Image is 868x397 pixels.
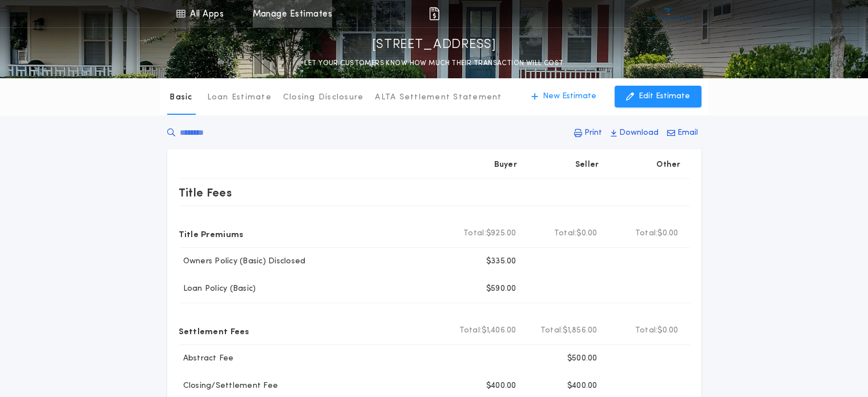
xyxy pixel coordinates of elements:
p: Loan Estimate [207,92,272,103]
p: Buyer [494,159,517,171]
b: Total: [635,325,658,336]
p: Closing Disclosure [283,92,364,103]
p: LET YOUR CUSTOMERS KNOW HOW MUCH THEIR TRANSACTION WILL COST [304,58,563,69]
span: $0.00 [657,228,678,239]
b: Total: [463,228,486,239]
b: Total: [540,325,563,336]
p: ALTA Settlement Statement [375,92,502,103]
p: New Estimate [543,91,596,102]
button: Download [607,123,662,143]
img: vs-icon [647,8,690,19]
span: $0.00 [576,228,597,239]
p: $500.00 [567,353,597,364]
img: img [427,7,441,21]
p: Download [619,127,659,139]
p: Email [677,127,698,139]
p: Closing/Settlement Fee [179,380,278,392]
p: Title Premiums [179,224,244,243]
p: $400.00 [486,380,516,392]
p: Other [656,159,680,171]
span: $1,406.00 [482,325,516,336]
p: $335.00 [486,256,516,267]
span: $0.00 [657,325,678,336]
button: New Estimate [520,86,608,107]
p: Edit Estimate [639,91,690,102]
p: $590.00 [486,283,516,295]
p: Loan Policy (Basic) [179,283,256,295]
p: Title Fees [179,183,232,202]
p: Abstract Fee [179,353,234,364]
span: $925.00 [486,228,516,239]
p: $400.00 [567,380,597,392]
span: $1,856.00 [563,325,597,336]
p: Basic [169,92,192,103]
p: Seller [575,159,599,171]
p: Owners Policy (Basic) Disclosed [179,256,306,267]
p: Settlement Fees [179,322,249,340]
b: Total: [635,228,658,239]
b: Total: [554,228,577,239]
p: [STREET_ADDRESS] [372,36,496,54]
p: Print [584,127,602,139]
button: Print [571,123,605,143]
button: Email [664,123,701,143]
button: Edit Estimate [615,86,701,107]
b: Total: [459,325,482,336]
